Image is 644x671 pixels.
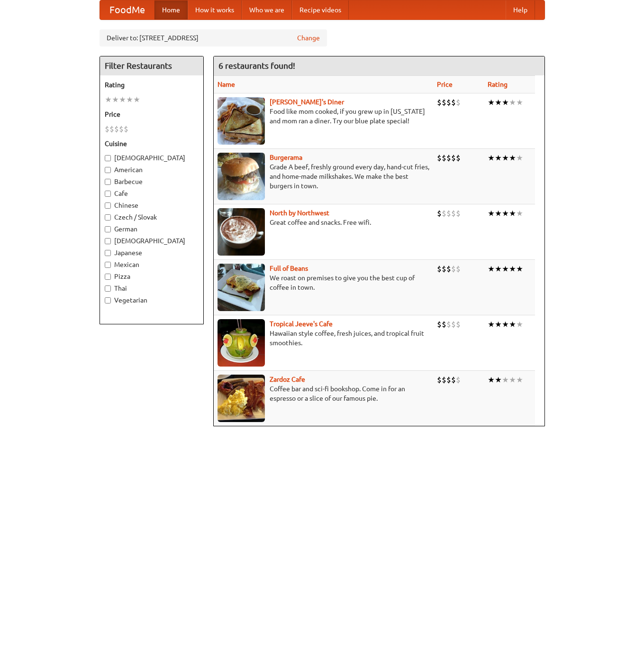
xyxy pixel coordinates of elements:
[105,295,199,305] label: Vegetarian
[488,319,495,330] li: ★
[509,153,516,163] li: ★
[105,238,111,244] input: [DEMOGRAPHIC_DATA]
[105,248,199,257] label: Japanese
[105,274,111,280] input: Pizza
[488,208,495,219] li: ★
[495,208,502,219] li: ★
[105,110,199,119] h5: Price
[488,81,508,88] a: Rating
[495,97,502,108] li: ★
[218,97,265,145] img: sallys.jpg
[100,29,327,46] div: Deliver to: [STREET_ADDRESS]
[456,153,461,163] li: $
[124,124,128,134] li: $
[270,376,305,383] a: Zardoz Cafe
[451,97,456,108] li: $
[105,80,199,90] h5: Rating
[105,260,199,269] label: Mexican
[105,189,199,198] label: Cafe
[442,375,446,385] li: $
[105,167,111,173] input: American
[437,81,453,88] a: Price
[188,0,242,19] a: How it works
[105,285,111,292] input: Thai
[509,375,516,385] li: ★
[437,264,442,274] li: $
[442,208,446,219] li: $
[442,319,446,330] li: $
[119,94,126,105] li: ★
[446,97,451,108] li: $
[502,375,509,385] li: ★
[502,208,509,219] li: ★
[442,153,446,163] li: $
[502,264,509,274] li: ★
[126,94,133,105] li: ★
[451,208,456,219] li: $
[242,0,292,19] a: Who we are
[442,97,446,108] li: $
[270,320,333,328] b: Tropical Jeeve's Cafe
[218,107,429,126] p: Food like mom cooked, if you grew up in [US_STATE] and mom ran a diner. Try our blue plate special!
[105,124,109,134] li: $
[218,384,429,403] p: Coffee bar and sci-fi bookshop. Come in for an espresso or a slice of our famous pie.
[218,218,429,227] p: Great coffee and snacks. Free wifi.
[516,208,523,219] li: ★
[105,177,199,186] label: Barbecue
[112,94,119,105] li: ★
[456,375,461,385] li: $
[297,33,320,43] a: Change
[446,264,451,274] li: $
[456,264,461,274] li: $
[218,81,235,88] a: Name
[109,124,114,134] li: $
[442,264,446,274] li: $
[292,0,349,19] a: Recipe videos
[456,319,461,330] li: $
[488,375,495,385] li: ★
[270,98,344,106] a: [PERSON_NAME]'s Diner
[451,375,456,385] li: $
[509,264,516,274] li: ★
[456,97,461,108] li: $
[105,155,111,161] input: [DEMOGRAPHIC_DATA]
[105,214,111,221] input: Czech / Slovak
[100,0,154,19] a: FoodMe
[451,153,456,163] li: $
[105,262,111,268] input: Mexican
[437,319,442,330] li: $
[509,208,516,219] li: ★
[437,375,442,385] li: $
[516,264,523,274] li: ★
[105,202,111,209] input: Chinese
[437,97,442,108] li: $
[495,264,502,274] li: ★
[105,94,112,105] li: ★
[516,375,523,385] li: ★
[105,236,199,246] label: [DEMOGRAPHIC_DATA]
[516,319,523,330] li: ★
[509,97,516,108] li: ★
[270,265,308,272] a: Full of Beans
[270,209,329,217] a: North by Northwest
[105,139,199,148] h5: Cuisine
[495,153,502,163] li: ★
[488,97,495,108] li: ★
[105,224,199,234] label: German
[154,0,188,19] a: Home
[105,226,111,232] input: German
[105,179,111,185] input: Barbecue
[133,94,140,105] li: ★
[218,319,265,367] img: jeeves.jpg
[456,208,461,219] li: $
[218,61,295,70] ng-pluralize: 6 restaurants found!
[502,319,509,330] li: ★
[506,0,535,19] a: Help
[218,329,429,348] p: Hawaiian style coffee, fresh juices, and tropical fruit smoothies.
[451,264,456,274] li: $
[270,154,302,161] a: Burgerama
[218,375,265,422] img: zardoz.jpg
[114,124,119,134] li: $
